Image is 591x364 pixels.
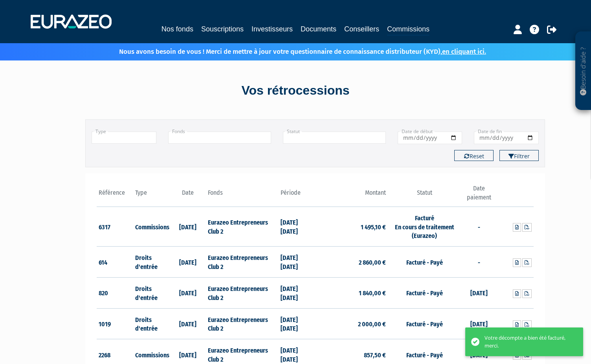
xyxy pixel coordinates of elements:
[461,277,497,308] td: [DATE]
[31,15,112,29] img: 1732889491-logotype_eurazeo_blanc_rvb.png
[169,308,206,339] td: [DATE]
[315,277,388,308] td: 1 840,00 €
[461,247,497,278] td: -
[133,308,170,339] td: Droits d'entrée
[388,207,461,247] td: Facturé En cours de traitement (Eurazeo)
[206,207,279,247] td: Eurazeo Entrepreneurs Club 2
[442,48,486,56] a: en cliquant ici.
[315,308,388,339] td: 2 000,00 €
[388,247,461,278] td: Facturé - Payé
[388,184,461,207] th: Statut
[162,24,193,35] a: Nos fonds
[388,277,461,308] td: Facturé - Payé
[97,277,133,308] td: 820
[387,24,429,36] a: Commissions
[279,184,315,207] th: Période
[133,207,170,247] td: Commissions
[279,207,315,247] td: [DATE] [DATE]
[169,247,206,278] td: [DATE]
[485,334,571,349] div: Votre décompte a bien été facturé, merci.
[201,24,244,35] a: Souscriptions
[344,24,379,35] a: Conseillers
[279,247,315,278] td: [DATE] [DATE]
[133,247,170,278] td: Droits d'entrée
[315,207,388,247] td: 1 495,10 €
[169,207,206,247] td: [DATE]
[169,184,206,207] th: Date
[133,277,170,308] td: Droits d'entrée
[206,308,279,339] td: Eurazeo Entrepreneurs Club 2
[461,207,497,247] td: -
[499,150,539,161] button: Filtrer
[454,150,494,161] button: Reset
[315,184,388,207] th: Montant
[206,247,279,278] td: Eurazeo Entrepreneurs Club 2
[133,184,170,207] th: Type
[72,82,519,100] div: Vos rétrocessions
[206,184,279,207] th: Fonds
[206,277,279,308] td: Eurazeo Entrepreneurs Club 2
[315,247,388,278] td: 2 860,00 €
[301,24,336,35] a: Documents
[279,308,315,339] td: [DATE] [DATE]
[461,184,497,207] th: Date paiement
[251,24,293,35] a: Investisseurs
[579,36,588,106] p: Besoin d'aide ?
[97,247,133,278] td: 614
[97,184,133,207] th: Référence
[97,207,133,247] td: 6317
[96,45,486,57] p: Nous avons besoin de vous ! Merci de mettre à jour votre questionnaire de connaissance distribute...
[388,308,461,339] td: Facturé - Payé
[97,308,133,339] td: 1019
[461,308,497,339] td: [DATE]
[169,277,206,308] td: [DATE]
[279,277,315,308] td: [DATE] [DATE]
